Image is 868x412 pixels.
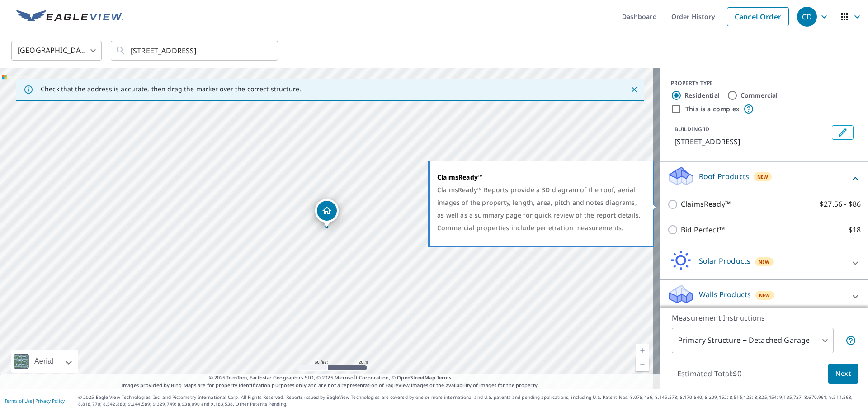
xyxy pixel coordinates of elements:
p: Measurement Instructions [672,313,856,323]
p: Estimated Total: $0 [670,364,749,384]
div: Walls ProductsNew [667,284,861,309]
div: CD [797,7,817,27]
img: EV Logo [16,10,123,24]
span: New [759,258,770,265]
a: Cancel Order [727,7,789,26]
div: Roof ProductsNew [667,166,861,191]
a: OpenStreetMap [397,374,435,381]
label: Residential [684,91,720,100]
strong: ClaimsReady™ [437,173,483,181]
label: This is a complex [685,104,740,114]
p: BUILDING ID [675,125,709,133]
a: Current Level 19, Zoom In [636,344,649,357]
p: [STREET_ADDRESS] [675,136,828,147]
p: Bid Perfect™ [681,224,725,236]
p: Check that the address is accurate, then drag the marker over the correct structure. [41,85,301,93]
input: Search by address or latitude-longitude [131,38,259,63]
span: Next [835,368,851,379]
button: Next [828,364,858,384]
span: Your report will include the primary structure and a detached garage if one exists. [845,335,856,346]
p: © 2025 Eagle View Technologies, Inc. and Pictometry International Corp. All Rights Reserved. Repo... [78,394,863,407]
div: Dropped pin, building 1, Residential property, 5135 Crane Ln Carmel, IN 46033 [315,199,339,227]
div: [GEOGRAPHIC_DATA] [11,38,102,63]
p: | [5,398,65,403]
button: Close [628,84,640,95]
div: Primary Structure + Detached Garage [672,328,834,353]
button: Edit building 1 [832,125,854,140]
span: © 2025 TomTom, Earthstar Geographics SIO, © 2025 Microsoft Corporation, © [209,374,452,382]
p: Solar Products [699,256,750,266]
a: Current Level 19, Zoom Out [636,357,649,371]
p: Roof Products [699,171,749,182]
a: Privacy Policy [35,398,65,404]
span: New [759,292,770,299]
a: Terms of Use [5,398,33,404]
p: ClaimsReady™ [681,199,731,210]
div: ClaimsReady™ Reports provide a 3D diagram of the roof, aerial images of the property, length, are... [437,184,642,234]
div: Solar ProductsNew [667,250,861,276]
p: Walls Products [699,289,751,300]
div: Aerial [11,350,78,373]
p: $27.56 - $86 [820,199,861,210]
label: Commercial [741,91,778,100]
div: PROPERTY TYPE [671,79,857,87]
span: New [757,173,769,180]
a: Terms [437,374,452,381]
div: Aerial [32,350,56,373]
p: $18 [849,224,861,236]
